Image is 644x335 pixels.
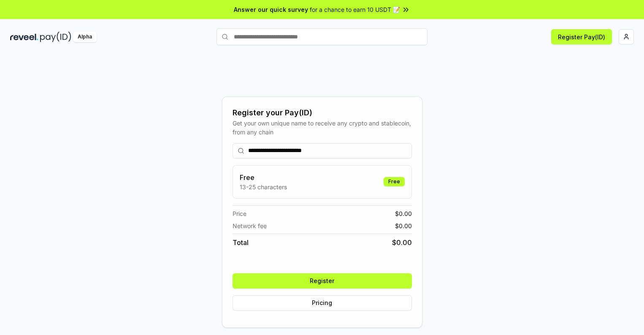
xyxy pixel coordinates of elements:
[40,32,71,42] img: pay_id
[73,32,97,42] div: Alpha
[233,221,267,230] span: Network fee
[384,177,405,186] div: Free
[395,209,412,218] span: $ 0.00
[233,119,412,136] div: Get your own unique name to receive any crypto and stablecoin, from any chain
[233,237,249,248] span: Total
[240,182,287,191] p: 13-25 characters
[234,5,308,14] span: Answer our quick survey
[395,221,412,230] span: $ 0.00
[233,295,412,310] button: Pricing
[10,32,38,42] img: reveel_dark
[233,273,412,289] button: Register
[310,5,400,14] span: for a chance to earn 10 USDT 📝
[240,172,287,182] h3: Free
[551,29,612,44] button: Register Pay(ID)
[233,107,412,119] div: Register your Pay(ID)
[392,237,412,248] span: $ 0.00
[233,209,246,218] span: Price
